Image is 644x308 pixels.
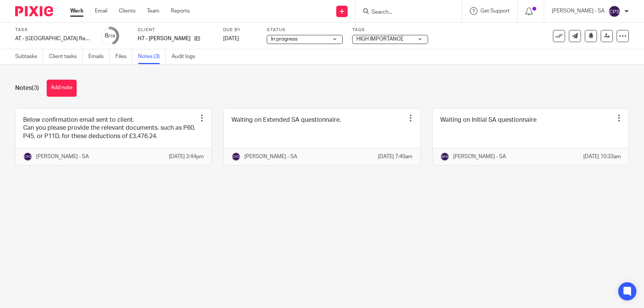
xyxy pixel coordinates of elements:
[223,36,239,41] span: [DATE]
[138,49,166,64] a: Notes (3)
[223,27,257,33] label: Due by
[552,7,605,15] p: [PERSON_NAME] - SA
[138,27,214,33] label: Client
[70,7,83,15] a: Work
[15,35,91,42] div: AT - [GEOGRAPHIC_DATA] Return - PE [DATE]
[271,36,298,42] span: In progress
[172,49,201,64] a: Audit logs
[105,31,115,40] div: 8
[583,153,621,160] p: [DATE] 10:33am
[15,84,39,92] h1: Notes
[36,153,89,160] p: [PERSON_NAME] - SA
[356,36,403,42] span: HIGH IMPORTANCE
[108,34,115,38] small: /19
[267,27,343,33] label: Status
[440,152,449,161] img: svg%3E
[147,7,159,15] a: Team
[15,6,53,16] img: Pixie
[371,9,439,16] input: Search
[47,80,77,97] button: Add note
[244,153,297,160] p: [PERSON_NAME] - SA
[95,7,107,15] a: Email
[15,35,91,42] div: AT - SA Return - PE 05-04-2025
[171,7,190,15] a: Reports
[88,49,110,64] a: Emails
[480,8,510,14] span: Get Support
[15,27,91,33] label: Task
[32,85,39,91] span: (3)
[23,152,32,161] img: svg%3E
[138,35,191,42] p: H7 - [PERSON_NAME]
[378,153,413,160] p: [DATE] 7:40am
[453,153,506,160] p: [PERSON_NAME] - SA
[119,7,135,15] a: Clients
[49,49,83,64] a: Client tasks
[15,49,43,64] a: Subtasks
[169,153,204,160] p: [DATE] 2:44pm
[608,5,620,17] img: svg%3E
[352,27,428,33] label: Tags
[231,152,241,161] img: svg%3E
[115,49,132,64] a: Files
